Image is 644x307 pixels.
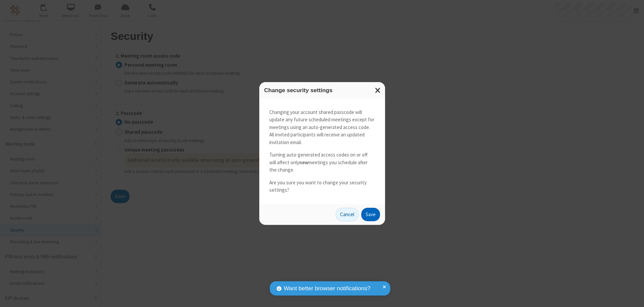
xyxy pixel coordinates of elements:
p: Are you sure you want to change your security settings? [269,179,375,194]
p: Changing your account shared passcode will update any future scheduled meetings except for meetin... [269,109,375,146]
span: Want better browser notifications? [284,284,370,293]
p: Turning auto-generated access codes on or off will affect only meetings you schedule after the ch... [269,151,375,174]
button: Cancel [336,208,359,221]
button: Save [361,208,380,221]
h3: Change security settings [264,87,380,94]
strong: new [299,159,308,166]
button: Close modal [371,82,385,99]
